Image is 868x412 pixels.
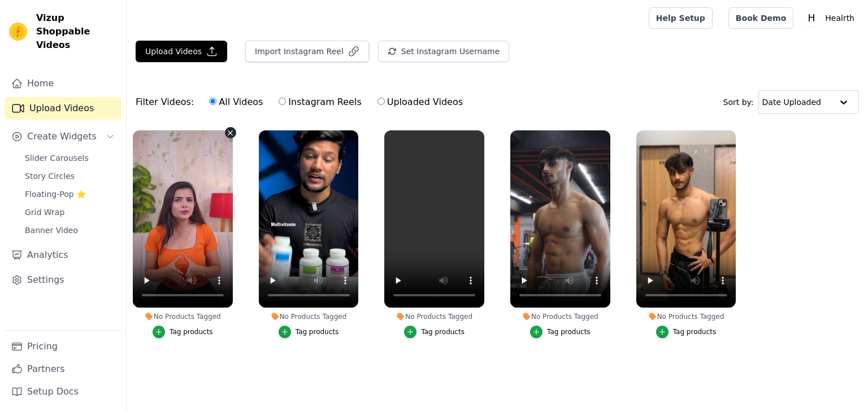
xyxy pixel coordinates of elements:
a: Floating-Pop ⭐ [18,186,121,202]
button: Import Instagram Reel [245,41,369,62]
a: Slider Carousels [18,150,121,166]
button: Tag products [279,326,339,338]
button: Tag products [404,326,465,338]
div: Filter Videos: [136,89,469,115]
a: Upload Videos [5,97,121,120]
input: Uploaded Videos [377,98,385,105]
button: H Healrth [802,8,859,28]
div: Tag products [547,327,591,336]
button: Create Widgets [5,125,121,148]
span: Grid Wrap [25,207,64,218]
a: Banner Video [18,222,121,238]
button: Tag products [656,326,717,338]
a: Story Circles [18,168,121,184]
span: Vizup Shoppable Videos [36,11,117,52]
label: Instagram Reels [278,95,362,109]
button: Upload Videos [136,41,227,62]
a: Grid Wrap [18,204,121,220]
div: No Products Tagged [384,312,484,321]
span: Story Circles [25,170,75,182]
input: All Videos [209,98,216,105]
div: Sort by: [723,90,860,114]
label: Uploaded Videos [377,95,463,109]
p: Healrth [821,8,859,28]
a: Settings [5,269,121,291]
div: No Products Tagged [510,312,610,321]
div: Tag products [296,327,339,336]
a: Partners [5,358,121,380]
button: Set Instagram Username [378,41,509,62]
a: Help Setup [649,7,713,29]
span: Slider Carousels [25,152,89,164]
a: Pricing [5,335,121,358]
div: No Products Tagged [133,312,233,321]
div: Tag products [673,327,717,336]
button: Tag products [530,326,591,338]
div: Tag products [170,327,213,336]
div: No Products Tagged [259,312,359,321]
button: Tag products [153,326,213,338]
a: Analytics [5,244,121,266]
a: Home [5,72,121,95]
input: Instagram Reels [279,98,286,105]
button: Video Delete [225,127,236,138]
label: All Videos [209,95,263,109]
img: Vizup [9,23,27,41]
div: Tag products [421,327,465,336]
a: Setup Docs [5,380,121,403]
div: No Products Tagged [636,312,736,321]
text: H [808,12,815,24]
a: Book Demo [728,7,793,29]
span: Banner Video [25,225,78,236]
span: Floating-Pop ⭐ [25,189,86,200]
span: Create Widgets [27,130,97,143]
